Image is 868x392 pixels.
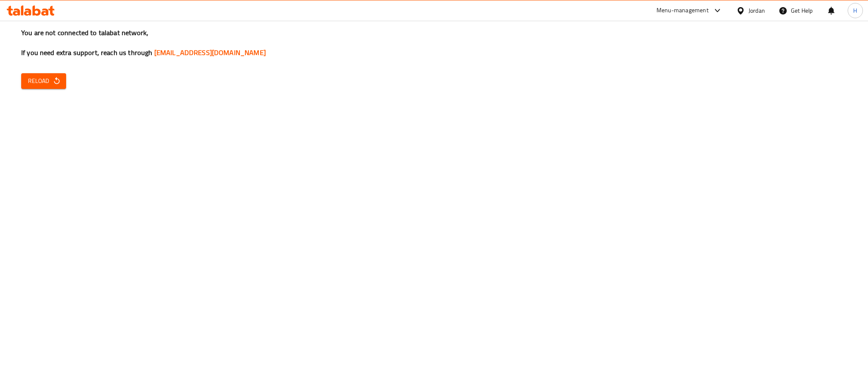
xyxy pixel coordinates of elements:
button: Reload [21,73,66,89]
a: [EMAIL_ADDRESS][DOMAIN_NAME] [154,46,266,59]
div: Menu-management [657,6,709,16]
span: Reload [28,76,59,86]
h3: You are not connected to talabat network, If you need extra support, reach us through [21,28,847,58]
span: H [853,6,857,15]
div: Jordan [748,6,765,15]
